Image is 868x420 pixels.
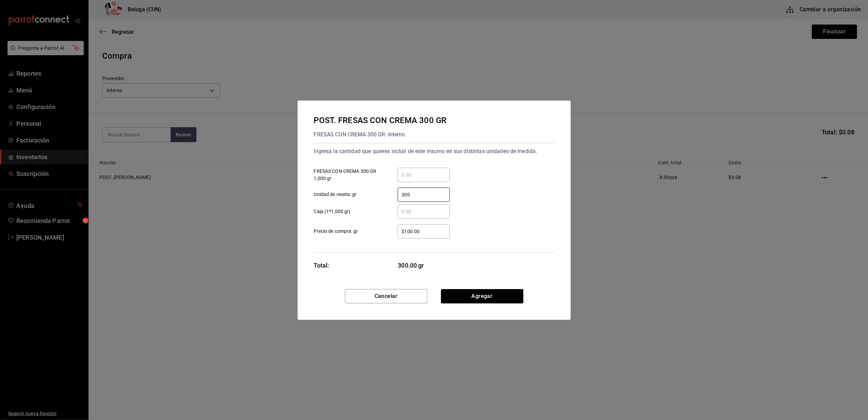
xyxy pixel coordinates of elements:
[314,191,357,198] span: Unidad de receta: gr
[314,228,358,235] span: Precio de compra: gr
[398,171,450,179] input: FRESAS CON CREMA 300 GR 1,000 gr
[314,114,447,126] div: POST. FRESAS CON CREMA 300 GR
[345,289,427,303] button: Cancelar
[314,208,351,215] span: Caja (1*1,000 gr)
[398,261,450,270] span: 300.00 gr
[398,191,450,199] input: Unidad de receta: gr
[441,289,523,303] button: Agregar
[398,227,450,236] input: Precio de compra: gr
[398,208,450,216] input: Caja (1*1,000 gr)
[314,261,330,270] div: Total:
[314,146,554,157] div: Ingresa la cantidad que quieres incluir de este insumo en sus distintas unidades de medida.
[314,168,385,182] span: FRESAS CON CREMA 300 GR 1,000 gr
[314,129,447,140] div: FRESAS CON CREMA 300 GR - Interno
